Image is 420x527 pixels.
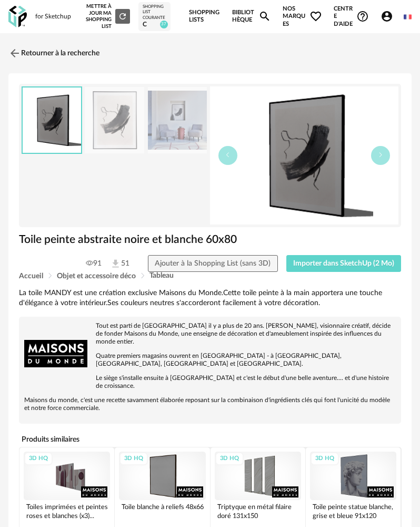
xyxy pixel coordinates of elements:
[404,13,412,21] img: fr
[24,322,87,385] img: brand logo
[334,5,369,28] span: Centre d'aideHelp Circle Outline icon
[24,374,396,390] p: Le siège s'installe ensuite à [GEOGRAPHIC_DATA] et c'est le début d'une belle aventure.... et d'u...
[381,10,393,23] span: Account Circle icon
[119,500,205,521] div: Toile blanche à reliefs 48x66
[143,4,166,21] div: Shopping List courante
[118,14,127,19] span: Refresh icon
[35,13,71,21] div: for Sketchup
[24,452,53,465] div: 3D HQ
[8,6,27,27] img: OXP
[19,288,401,308] div: La toile MANDY est une création exclusive Maisons du Monde.Cette toile peinte à la main apportera...
[215,452,244,465] div: 3D HQ
[24,322,396,346] p: Tout est parti de [GEOGRAPHIC_DATA] il y a plus de 20 ans. [PERSON_NAME], visionnaire créatif, dé...
[19,272,401,280] div: Breadcrumb
[143,4,166,29] a: Shopping List courante c 37
[24,396,396,412] p: Maisons du monde, c'est une recette savamment élaborée reposant sur la combinaison d'ingrédients ...
[148,255,278,272] button: Ajouter à la Shopping List (sans 3D)
[160,21,168,28] span: 37
[19,432,401,447] h4: Produits similaires
[356,10,369,23] span: Help Circle Outline icon
[19,272,43,280] span: Accueil
[310,500,396,521] div: Toile peinte statue blanche, grise et bleue 91x120
[293,260,394,267] span: Importer dans SketchUp (2 Mo)
[23,87,81,153] img: thumbnail.png
[85,87,144,154] img: toile-peinte-abstraite-noire-et-blanche-60x80-1000-11-26-244386_1.jpg
[258,10,271,23] span: Magnify icon
[215,500,301,521] div: Triptyque en métal filaire doré 131x150
[86,259,102,268] span: 91
[143,21,166,29] div: c
[286,255,402,272] button: Importer dans SketchUp (2 Mo)
[8,47,21,60] img: svg+xml;base64,PHN2ZyB3aWR0aD0iMjQiIGhlaWdodD0iMjQiIHZpZXdCb3g9IjAgMCAyNCAyNCIgZmlsbD0ibm9uZSIgeG...
[311,452,339,465] div: 3D HQ
[149,272,174,279] span: Tableau
[381,10,398,23] span: Account Circle icon
[19,232,401,247] h1: Toile peinte abstraite noire et blanche 60x80
[57,272,136,280] span: Objet et accessoire déco
[24,500,110,521] div: Toiles imprimées et peintes roses et blanches (x3)...
[110,258,121,269] img: Téléchargements
[309,10,322,23] span: Heart Outline icon
[83,3,129,30] div: Mettre à jour ma Shopping List
[119,452,148,465] div: 3D HQ
[110,258,129,269] span: 51
[155,260,271,267] span: Ajouter à la Shopping List (sans 3D)
[148,87,207,154] img: toile-peinte-abstraite-noire-et-blanche-60x80-1000-11-26-244386_6.jpg
[210,86,398,225] img: thumbnail.png
[8,42,99,65] a: Retourner à la recherche
[24,352,396,368] p: Quatre premiers magasins ouvrent en [GEOGRAPHIC_DATA] - à [GEOGRAPHIC_DATA], [GEOGRAPHIC_DATA], [...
